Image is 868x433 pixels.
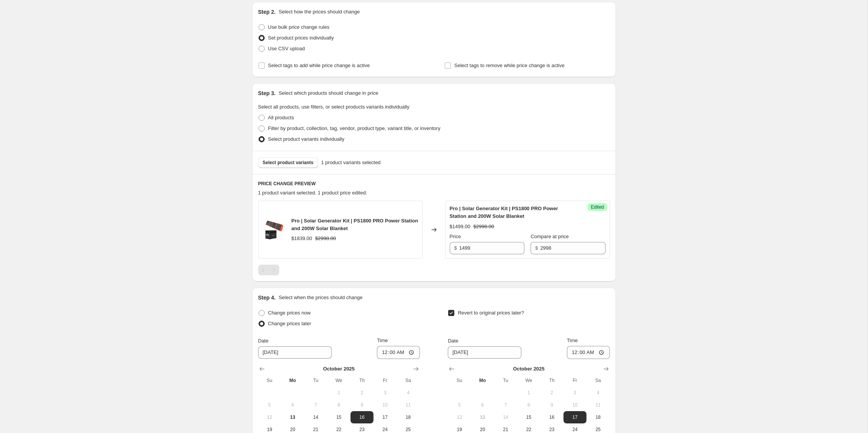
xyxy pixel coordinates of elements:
[454,63,565,68] span: Select tags to remove while price change is active
[451,426,468,433] span: 19
[321,159,380,166] span: 1 product variants selected
[377,414,393,420] span: 17
[474,402,491,408] span: 6
[471,399,494,411] button: Monday October 6 2025
[448,411,471,423] button: Sunday October 12 2025
[451,414,468,420] span: 12
[446,364,457,374] button: Show previous month, September 2025
[543,377,560,384] span: Th
[590,402,606,408] span: 11
[567,390,583,396] span: 3
[377,346,420,359] input: 12:00
[563,411,586,423] button: Friday October 17 2025
[307,426,324,433] span: 21
[315,235,336,242] strike: $2998.00
[330,377,347,384] span: We
[258,265,279,275] nav: Pagination
[494,374,517,387] th: Tuesday
[531,234,569,239] span: Compare at price
[563,399,586,411] button: Friday October 10 2025
[258,399,281,411] button: Sunday October 5 2025
[451,377,468,384] span: Su
[377,390,393,396] span: 3
[373,374,396,387] th: Friday
[567,402,583,408] span: 10
[451,402,468,408] span: 5
[448,374,471,387] th: Sunday
[330,402,347,408] span: 8
[284,426,301,433] span: 20
[284,402,301,408] span: 6
[261,377,278,384] span: Su
[396,411,419,423] button: Saturday October 18 2025
[377,338,388,343] span: Time
[396,387,419,399] button: Saturday October 4 2025
[261,426,278,433] span: 19
[330,390,347,396] span: 1
[284,377,301,384] span: Mo
[258,294,276,301] h2: Step 4.
[396,399,419,411] button: Saturday October 11 2025
[281,411,304,423] button: Today Monday October 13 2025
[517,374,540,387] th: Wednesday
[284,414,301,420] span: 13
[278,294,362,301] p: Select when the prices should change
[377,426,393,433] span: 24
[411,364,421,374] button: Show next month, November 2025
[586,399,609,411] button: Saturday October 11 2025
[268,321,311,326] span: Change prices later
[327,411,350,423] button: Wednesday October 15 2025
[268,46,305,51] span: Use CSV upload
[377,402,393,408] span: 10
[258,346,332,359] input: 10/13/2025
[304,399,327,411] button: Tuesday October 7 2025
[448,346,521,359] input: 10/13/2025
[563,387,586,399] button: Friday October 3 2025
[373,399,396,411] button: Friday October 10 2025
[261,402,278,408] span: 5
[268,125,441,131] span: Filter by product, collection, tag, vendor, product type, variant title, or inventory
[354,377,370,384] span: Th
[567,346,610,359] input: 12:00
[292,235,312,242] div: $1839.00
[601,364,611,374] button: Show next month, November 2025
[330,426,347,433] span: 22
[327,399,350,411] button: Wednesday October 8 2025
[543,402,560,408] span: 9
[540,374,563,387] th: Thursday
[304,374,327,387] th: Tuesday
[450,234,461,239] span: Price
[497,426,514,433] span: 21
[268,35,334,41] span: Set product prices individually
[327,374,350,387] th: Wednesday
[263,160,314,166] span: Select product variants
[350,374,373,387] th: Thursday
[497,377,514,384] span: Tu
[450,223,470,230] div: $1499.00
[543,390,560,396] span: 2
[400,377,416,384] span: Sa
[258,338,269,344] span: Date
[278,89,378,97] p: Select which products should change in price
[517,399,540,411] button: Wednesday October 8 2025
[448,399,471,411] button: Sunday October 5 2025
[494,411,517,423] button: Tuesday October 14 2025
[257,364,267,374] button: Show previous month, September 2025
[474,377,491,384] span: Mo
[350,399,373,411] button: Thursday October 9 2025
[591,204,604,210] span: Edited
[268,310,311,316] span: Change prices now
[354,402,370,408] span: 9
[350,387,373,399] button: Thursday October 2 2025
[258,374,281,387] th: Sunday
[396,374,419,387] th: Saturday
[354,390,370,396] span: 2
[473,223,494,230] strike: $2998.00
[586,374,609,387] th: Saturday
[567,377,583,384] span: Fr
[471,411,494,423] button: Today Monday October 13 2025
[517,387,540,399] button: Wednesday October 1 2025
[520,402,537,408] span: 8
[262,218,285,241] img: SolarGeneratorKit-PS1800PRO_200W_80x.png
[590,414,606,420] span: 18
